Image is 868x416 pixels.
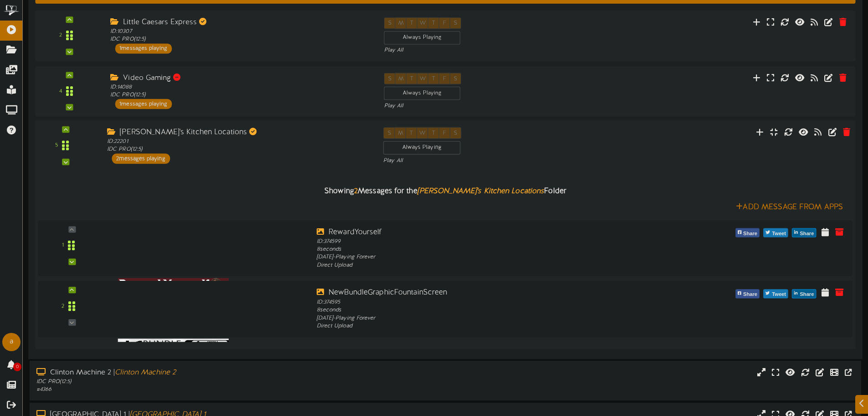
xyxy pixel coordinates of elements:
[317,322,642,330] div: Direct Upload
[384,102,575,110] div: Play All
[2,333,21,351] div: a
[763,228,788,237] button: Tweet
[735,289,760,298] button: Share
[384,86,461,100] div: Always Playing
[792,289,816,298] button: Share
[317,238,642,254] div: ID: 374599 8 seconds
[792,228,816,237] button: Share
[115,369,176,377] i: Clinton Machine 2
[317,288,642,299] div: NewBundleGraphicFountainScreen
[741,290,759,300] span: Share
[118,278,229,324] img: 754164da-88f1-4d51-89ce-bcbbf2961646.jpg
[317,262,642,269] div: Direct Upload
[36,378,369,386] div: IDC PRO ( 12:5 )
[107,127,370,138] div: [PERSON_NAME]'s Kitchen Locations
[383,141,460,155] div: Always Playing
[115,43,171,53] div: 1 messages playing
[383,157,576,165] div: Play All
[384,47,575,54] div: Play All
[763,289,788,298] button: Tweet
[735,228,760,237] button: Share
[110,28,370,43] div: ID: 10307 IDC PRO ( 12:5 )
[317,299,642,315] div: ID: 374595 8 seconds
[317,253,642,261] div: [DATE] - Playing Forever
[798,290,816,300] span: Share
[107,138,370,154] div: ID: 22201 IDC PRO ( 12:5 )
[770,290,788,300] span: Tweet
[110,73,370,83] div: Video Gaming
[112,154,170,164] div: 2 messages playing
[115,99,171,109] div: 1 messages playing
[110,83,370,99] div: ID: 14088 IDC PRO ( 12:5 )
[31,182,859,202] div: Showing Messages for the Folder
[798,229,816,239] span: Share
[741,229,759,239] span: Share
[770,229,788,239] span: Tweet
[317,227,642,237] div: RewardYourself
[36,386,369,394] div: # 4366
[317,314,642,322] div: [DATE] - Playing Forever
[36,368,369,378] div: Clinton Machine 2 |
[118,339,229,385] img: 80259aef-999d-4580-8788-da4c68b96135.jpg
[354,188,358,196] span: 2
[13,363,21,371] span: 0
[733,202,846,213] button: Add Message From Apps
[417,188,544,196] i: [PERSON_NAME]'s Kitchen Locations
[384,31,461,44] div: Always Playing
[110,17,370,28] div: Little Caesars Express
